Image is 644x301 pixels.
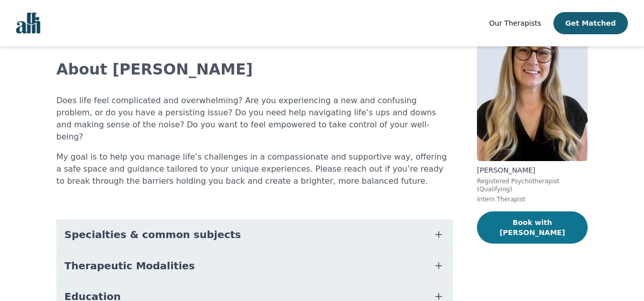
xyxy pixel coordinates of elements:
[64,228,241,242] span: Specialties & common subjects
[553,12,628,34] button: Get Matched
[489,19,541,27] span: Our Therapists
[477,165,588,175] p: [PERSON_NAME]
[64,259,195,273] span: Therapeutic Modalities
[56,95,453,143] p: Does life feel complicated and overwhelming? Are you experiencing a new and confusing problem, or...
[56,219,453,250] button: Specialties & common subjects
[477,177,588,193] p: Registered Psychotherapist (Qualifying)
[489,17,541,29] a: Our Therapists
[477,16,588,161] img: Amina_Purac
[477,211,588,244] button: Book with [PERSON_NAME]
[16,13,40,34] img: alli logo
[56,60,453,79] h2: About [PERSON_NAME]
[477,195,588,203] p: Intern Therapist
[56,151,453,187] p: My goal is to help you manage life’s challenges in a compassionate and supportive way, offering a...
[56,251,453,281] button: Therapeutic Modalities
